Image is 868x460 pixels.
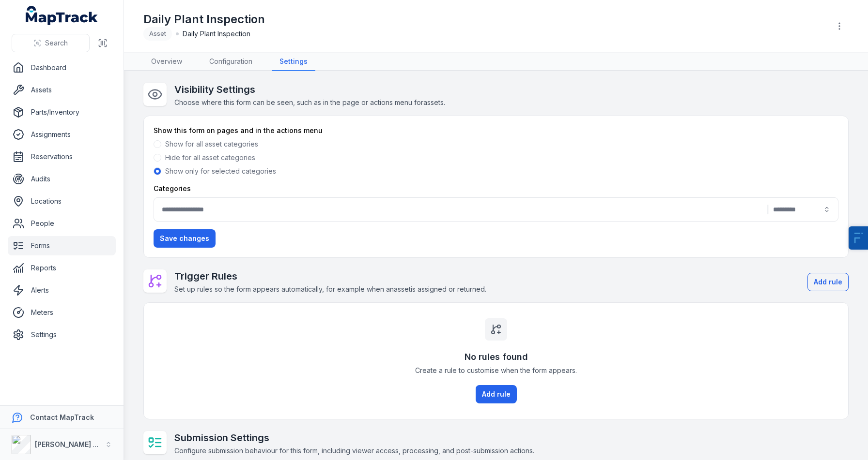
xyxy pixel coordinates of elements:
button: Search [12,34,90,52]
button: Save changes [154,229,216,248]
span: Search [45,38,68,48]
label: Show for all asset categories [165,139,258,149]
span: Create a rule to customise when the form appears. [415,366,577,375]
button: Add rule [807,273,849,291]
strong: Contact MapTrack [30,413,94,421]
strong: [PERSON_NAME] Electrical [35,440,125,448]
span: Choose where this form can be seen, such as in the page or actions menu for assets . [174,98,445,106]
a: Assignments [8,125,116,144]
a: Parts/Inventory [8,103,116,122]
h2: Trigger Rules [174,269,486,283]
a: Audits [8,169,116,189]
label: Show only for selected categories [165,166,276,176]
a: Overview [143,53,190,71]
label: Categories [154,184,191,193]
a: Forms [8,236,116,255]
a: Settings [8,325,116,344]
a: Dashboard [8,58,116,77]
h3: No rules found [465,350,528,364]
span: Daily Plant Inspection [183,29,250,39]
a: Alerts [8,281,116,300]
a: Settings [272,53,315,71]
label: Hide for all asset categories [165,153,255,163]
h2: Visibility Settings [174,83,445,96]
a: Configuration [201,53,260,71]
a: Meters [8,303,116,322]
span: Set up rules so the form appears automatically, for example when an asset is assigned or returned. [174,285,486,293]
a: Reservations [8,147,116,166]
span: Configure submission behaviour for this form, including viewer access, processing, and post-submi... [174,446,534,455]
a: Assets [8,80,116,100]
a: Reports [8,258,116,278]
a: Locations [8,192,116,211]
h2: Submission Settings [174,431,534,445]
h1: Daily Plant Inspection [143,12,265,27]
a: People [8,214,116,233]
label: Show this form on pages and in the actions menu [154,126,323,135]
div: Asset [143,27,172,41]
a: MapTrack [26,6,98,25]
button: Add rule [476,385,517,403]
